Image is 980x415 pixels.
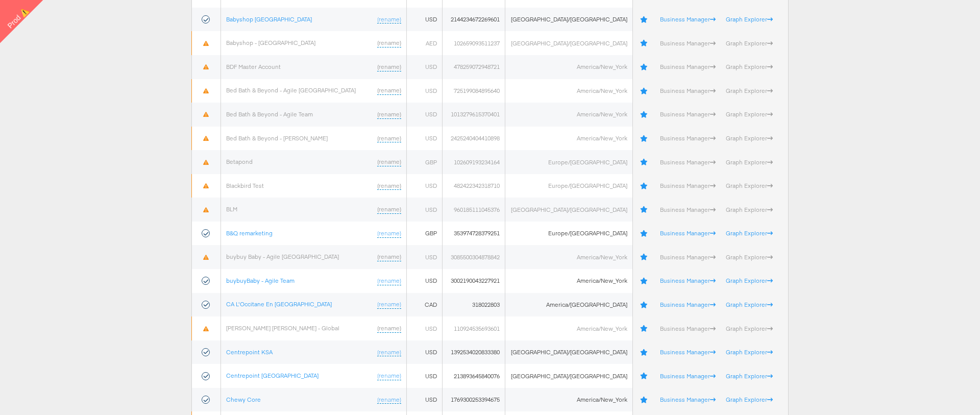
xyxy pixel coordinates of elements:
a: (rename) [377,158,401,166]
td: 2144234672269601 [443,8,505,32]
a: (rename) [377,277,401,285]
a: Business Manager [660,325,716,332]
td: USD [407,198,443,222]
a: Business Manager [660,348,716,356]
a: Bed Bath & Beyond - Agile Team [226,110,313,118]
a: B&Q remarketing [226,229,273,237]
a: (rename) [377,134,401,143]
td: 353974728379251 [443,222,505,246]
td: [GEOGRAPHIC_DATA]/[GEOGRAPHIC_DATA] [505,31,632,55]
td: USD [407,8,443,32]
td: 725199084895640 [443,79,505,103]
a: (rename) [377,39,401,47]
td: AED [407,31,443,55]
a: Babyshop - [GEOGRAPHIC_DATA] [226,39,315,46]
a: Graph Explorer [726,229,773,237]
td: 960185111045376 [443,198,505,222]
td: USD [407,316,443,340]
a: Business Manager [660,39,716,47]
a: Business Manager [660,277,716,284]
td: 3085500304878842 [443,245,505,269]
a: Business Manager [660,15,716,23]
a: Business Manager [660,396,716,403]
td: USD [407,340,443,364]
a: Graph Explorer [726,372,773,380]
td: 1392534020833380 [443,340,505,364]
td: 1013279615370401 [443,103,505,127]
a: Graph Explorer [726,63,773,70]
a: (rename) [377,15,401,24]
a: Business Manager [660,206,716,213]
td: 482422342318710 [443,174,505,198]
a: Business Manager [660,63,716,70]
a: Centrepoint KSA [226,348,273,356]
td: 1769300253394675 [443,388,505,412]
td: USD [407,245,443,269]
a: buybuy Baby - Agile [GEOGRAPHIC_DATA] [226,253,339,260]
td: America/New_York [505,388,632,412]
a: Graph Explorer [726,39,773,47]
td: 2425240404410898 [443,127,505,151]
td: 102609193234164 [443,150,505,174]
td: Europe/[GEOGRAPHIC_DATA] [505,150,632,174]
td: [GEOGRAPHIC_DATA]/[GEOGRAPHIC_DATA] [505,198,632,222]
a: Graph Explorer [726,87,773,94]
td: CAD [407,293,443,317]
td: America/[GEOGRAPHIC_DATA] [505,293,632,317]
a: Graph Explorer [726,325,773,332]
a: Business Manager [660,229,716,237]
td: Europe/[GEOGRAPHIC_DATA] [505,174,632,198]
a: Bed Bath & Beyond - Agile [GEOGRAPHIC_DATA] [226,86,356,94]
a: Graph Explorer [726,396,773,403]
a: Centrepoint [GEOGRAPHIC_DATA] [226,372,318,379]
a: Business Manager [660,253,716,261]
td: America/New_York [505,316,632,340]
td: USD [407,174,443,198]
a: Business Manager [660,372,716,380]
a: Business Manager [660,301,716,308]
td: [GEOGRAPHIC_DATA]/[GEOGRAPHIC_DATA] [505,8,632,32]
a: Graph Explorer [726,110,773,118]
td: America/New_York [505,245,632,269]
td: [GEOGRAPHIC_DATA]/[GEOGRAPHIC_DATA] [505,340,632,364]
td: GBP [407,150,443,174]
td: USD [407,388,443,412]
a: (rename) [377,348,401,357]
td: USD [407,103,443,127]
a: (rename) [377,229,401,238]
td: 3002190043227921 [443,269,505,293]
a: Babyshop [GEOGRAPHIC_DATA] [226,15,312,23]
a: (rename) [377,253,401,261]
td: GBP [407,222,443,246]
a: [PERSON_NAME] [PERSON_NAME] - Global [226,324,339,332]
td: 213893645840076 [443,364,505,388]
a: (rename) [377,110,401,119]
a: BDF Master Account [226,63,281,70]
td: USD [407,127,443,151]
a: Graph Explorer [726,277,773,284]
a: Business Manager [660,158,716,166]
a: Graph Explorer [726,301,773,308]
td: [GEOGRAPHIC_DATA]/[GEOGRAPHIC_DATA] [505,364,632,388]
a: (rename) [377,324,401,333]
td: 318022803 [443,293,505,317]
a: (rename) [377,205,401,214]
td: America/New_York [505,103,632,127]
td: USD [407,79,443,103]
a: Blackbird Test [226,182,264,189]
td: Europe/[GEOGRAPHIC_DATA] [505,222,632,246]
a: (rename) [377,86,401,95]
a: Graph Explorer [726,182,773,189]
a: (rename) [377,182,401,190]
td: America/New_York [505,269,632,293]
td: America/New_York [505,79,632,103]
a: Business Manager [660,134,716,142]
a: CA L'Occitane En [GEOGRAPHIC_DATA] [226,300,332,308]
a: Graph Explorer [726,158,773,166]
a: Graph Explorer [726,348,773,356]
a: Business Manager [660,110,716,118]
a: Chewy Core [226,396,261,403]
a: (rename) [377,396,401,404]
td: 478259072948721 [443,55,505,79]
a: Business Manager [660,182,716,189]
